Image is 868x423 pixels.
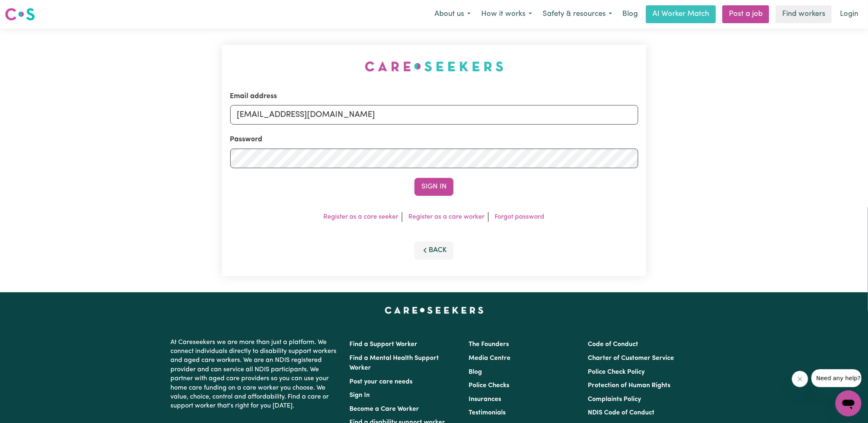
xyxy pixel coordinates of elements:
button: About us [429,6,476,23]
a: Find workers [776,5,832,23]
a: Insurances [469,396,501,403]
a: Forgot password [495,214,545,220]
a: Become a Care Worker [349,406,419,412]
button: How it works [476,6,537,23]
button: Safety & resources [537,6,617,23]
a: Careseekers logo [5,5,35,24]
a: Blog [617,5,643,23]
a: Blog [469,369,482,375]
a: Careseekers home page [385,307,484,313]
a: Code of Conduct [588,341,639,348]
a: AI Worker Match [646,5,716,23]
a: Testimonials [469,410,506,416]
a: Post your care needs [349,379,412,385]
a: The Founders [469,341,509,348]
a: Post a job [722,5,769,23]
a: Complaints Policy [588,396,641,403]
a: Police Checks [469,382,509,389]
a: Police Check Policy [588,369,645,375]
a: Register as a care seeker [324,214,399,220]
p: At Careseekers we are more than just a platform. We connect individuals directly to disability su... [170,335,340,414]
a: NDIS Code of Conduct [588,410,655,416]
iframe: Close message [792,371,808,387]
img: Careseekers logo [5,7,35,22]
a: Media Centre [469,355,510,362]
iframe: Message from company [811,369,861,387]
input: Email address [230,105,638,125]
iframe: Button to launch messaging window [835,390,861,416]
label: Password [230,134,263,145]
button: Sign In [414,178,454,196]
button: Back [414,241,454,259]
a: Protection of Human Rights [588,382,671,389]
a: Find a Support Worker [349,341,417,348]
label: Email address [230,91,277,102]
a: Charter of Customer Service [588,355,674,362]
a: Register as a care worker [409,214,485,220]
a: Find a Mental Health Support Worker [349,355,439,371]
a: Sign In [349,392,370,399]
a: Login [835,5,863,23]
